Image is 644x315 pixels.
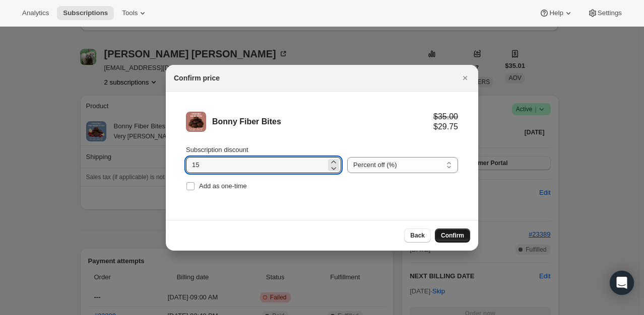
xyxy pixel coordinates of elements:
[410,231,425,240] span: Back
[22,9,49,17] span: Analytics
[433,112,458,122] div: $35.00
[212,117,433,127] div: Bonny Fiber Bites
[441,231,464,240] span: Confirm
[186,112,206,132] img: Bonny Fiber Bites
[435,228,470,243] button: Confirm
[16,6,55,20] button: Analytics
[122,9,138,17] span: Tools
[199,182,247,190] span: Add as one-time
[433,122,458,132] div: $29.75
[116,6,154,20] button: Tools
[404,228,431,243] button: Back
[610,271,634,295] div: Open Intercom Messenger
[174,73,220,83] h2: Confirm price
[598,9,622,17] span: Settings
[458,71,472,85] button: Close
[549,9,563,17] span: Help
[63,9,108,17] span: Subscriptions
[533,6,579,20] button: Help
[57,6,114,20] button: Subscriptions
[186,146,248,153] span: Subscription discount
[582,6,628,20] button: Settings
